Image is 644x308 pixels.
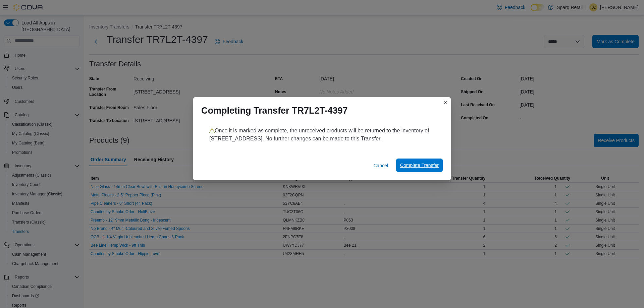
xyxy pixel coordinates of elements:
span: Cancel [373,162,388,169]
h1: Completing Transfer TR7L2T-4397 [201,105,348,116]
p: Once it is marked as complete, the unreceived products will be returned to the inventory of [STRE... [209,127,435,143]
button: Complete Transfer [396,159,443,172]
button: Cancel [371,159,391,172]
span: Complete Transfer [400,162,439,169]
button: Closes this modal window [441,99,449,107]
